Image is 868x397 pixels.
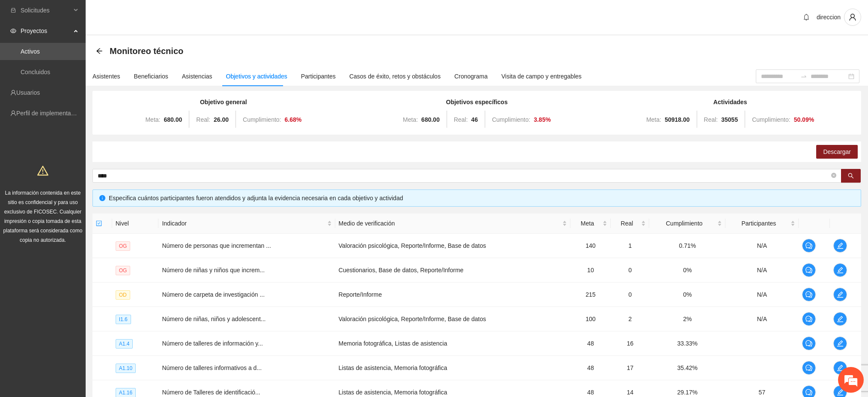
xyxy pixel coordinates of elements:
[116,364,136,373] span: A1.10
[200,99,247,105] strong: Objetivo general
[817,14,841,21] span: direccion
[799,10,813,24] button: bell
[162,316,265,322] span: Número de niñas, niños y adolescent...
[116,339,133,349] span: A1.4
[800,73,807,80] span: to
[834,316,847,322] span: edit
[335,258,570,283] td: Cuestionarios, Base de datos, Reporte/Informe
[162,242,271,249] span: Número de personas que incrementan ...
[339,219,561,228] span: Medio de verificación
[162,291,265,298] span: Número de carpeta de investigación ...
[96,48,103,54] span: arrow-left
[421,116,440,123] strong: 680.00
[833,288,847,301] button: edit
[112,214,159,234] th: Nivel
[833,239,847,253] button: edit
[21,2,71,19] span: Solicitudes
[335,214,570,234] th: Medio de verificación
[844,9,861,26] button: user
[833,312,847,326] button: edit
[116,241,131,251] span: OG
[725,258,799,283] td: N/A
[800,73,807,80] span: swap-right
[802,263,816,277] button: comment
[116,315,131,324] span: I1.6
[802,337,816,350] button: comment
[570,234,611,258] td: 140
[454,116,468,123] span: Real:
[611,258,649,283] td: 0
[649,258,725,283] td: 0%
[21,22,71,39] span: Proyectos
[823,147,851,156] span: Descargar
[611,234,649,258] td: 1
[611,356,649,380] td: 17
[501,72,582,81] div: Visita de campo y entregables
[725,234,799,258] td: N/A
[834,291,847,298] span: edit
[649,307,725,331] td: 2%
[21,48,40,55] a: Activos
[802,239,816,253] button: comment
[96,48,103,55] div: Back
[570,258,611,283] td: 10
[162,219,325,228] span: Indicador
[214,116,229,123] strong: 26.00
[37,165,48,176] span: warning
[446,99,508,105] strong: Objetivos específicos
[570,283,611,307] td: 215
[800,14,813,21] span: bell
[725,283,799,307] td: N/A
[16,89,40,96] a: Usuarios
[145,116,160,123] span: Meta:
[162,389,260,396] span: Número de Talleres de identificació...
[134,72,168,81] div: Beneficiarios
[116,290,130,300] span: OD
[721,116,738,123] strong: 35055
[335,307,570,331] td: Valoración psicológica, Reporte/Informe, Base de datos
[794,116,814,123] strong: 50.09 %
[831,172,836,180] span: close-circle
[3,190,83,243] span: La información contenida en este sitio es confidencial y para uso exclusivo de FICOSEC. Cualquier...
[92,72,120,81] div: Asistentes
[335,283,570,307] td: Reporte/Informe
[611,283,649,307] td: 0
[834,364,847,371] span: edit
[834,242,847,249] span: edit
[848,173,854,180] span: search
[752,116,790,123] span: Cumplimiento:
[570,356,611,380] td: 48
[570,307,611,331] td: 100
[611,331,649,356] td: 16
[349,72,441,81] div: Casos de éxito, retos y obstáculos
[831,173,836,178] span: close-circle
[164,116,182,123] strong: 680.00
[704,116,718,123] span: Real:
[182,72,212,81] div: Asistencias
[534,116,551,123] strong: 3.85 %
[158,214,335,234] th: Indicador
[834,340,847,347] span: edit
[301,72,336,81] div: Participantes
[713,99,747,105] strong: Actividades
[10,7,16,13] span: inbox
[729,219,789,228] span: Participantes
[454,72,488,81] div: Cronograma
[492,116,530,123] span: Cumplimiento:
[21,69,50,75] a: Concluidos
[611,307,649,331] td: 2
[653,219,716,228] span: Cumplimiento
[802,288,816,301] button: comment
[403,116,418,123] span: Meta:
[833,361,847,375] button: edit
[335,331,570,356] td: Memoria fotográfica, Listas de asistencia
[570,331,611,356] td: 48
[833,263,847,277] button: edit
[110,44,183,58] span: Monitoreo técnico
[665,116,689,123] strong: 50918.00
[611,214,649,234] th: Real
[162,267,265,274] span: Número de niñas y niños que increm...
[649,234,725,258] td: 0.71%
[725,214,799,234] th: Participantes
[10,28,16,34] span: eye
